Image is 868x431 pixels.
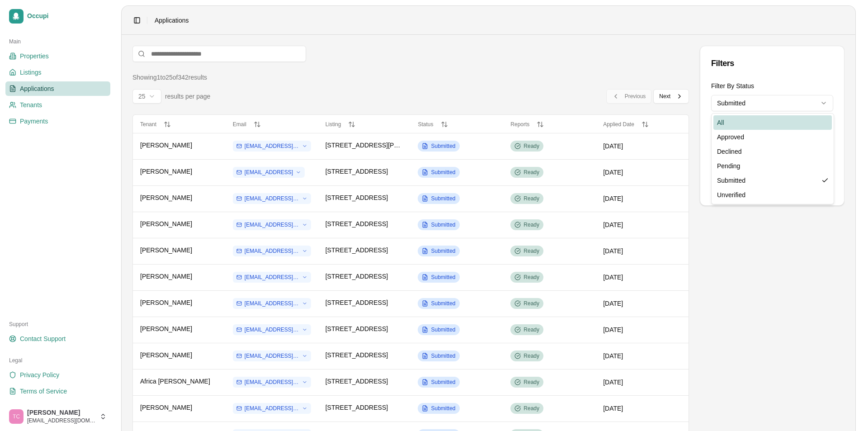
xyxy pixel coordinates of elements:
[717,147,741,156] span: Declined
[717,176,745,185] span: Submitted
[717,133,744,142] span: Approved
[717,118,724,127] span: All
[717,161,740,171] span: Pending
[717,190,745,199] span: Unverified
